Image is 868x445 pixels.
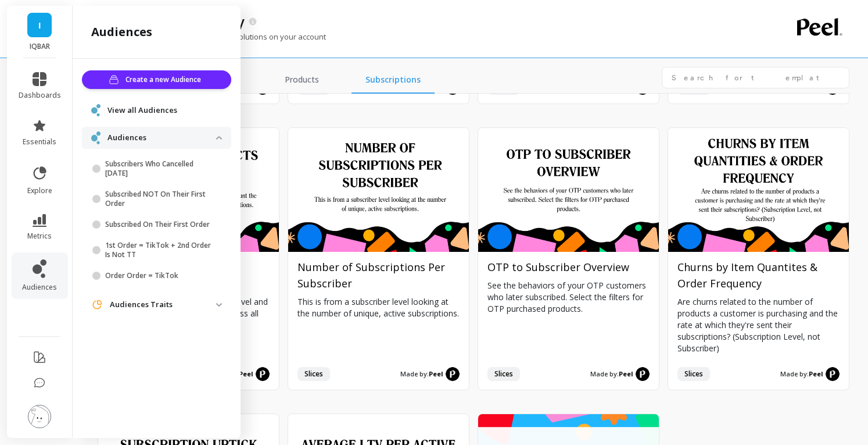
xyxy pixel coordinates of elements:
p: 1st Order = TikTok + 2nd Order Is Not TT [105,241,216,259]
a: Subscriptions [351,67,435,94]
img: down caret icon [216,136,222,140]
span: dashboards [19,91,61,100]
a: Products [271,67,333,94]
h2: audiences [91,24,152,40]
p: IQBAR [19,42,61,51]
img: navigation item icon [91,104,101,116]
img: navigation item icon [91,299,103,311]
p: Audiences Traits [110,299,216,311]
span: I [38,19,41,32]
img: profile picture [28,405,51,428]
img: navigation item icon [91,131,101,144]
button: Create a new Audience [82,70,231,89]
nav: Tabs [98,67,435,94]
p: Subscribed NOT On Their First Order [105,190,216,208]
img: down caret icon [216,303,222,307]
p: Subscribers Who Cancelled [DATE] [105,159,216,178]
span: Create a new Audience [125,74,205,86]
span: metrics [27,232,52,241]
span: explore [27,186,52,195]
p: Subscribed On Their First Order [105,220,216,229]
p: Audiences [107,132,216,144]
input: Search for templates [662,67,850,88]
span: View all Audiences [107,105,177,116]
p: Order Order = TikTok [105,271,216,280]
span: essentials [23,137,56,147]
a: View all Audiences [107,105,222,116]
span: audiences [22,283,57,292]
